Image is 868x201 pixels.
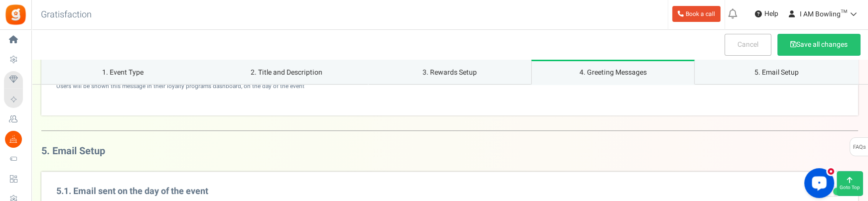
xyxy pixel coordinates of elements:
h3: Gratisfaction [30,5,103,25]
a: 5. Email Setup [695,59,858,85]
button: Save all changes [777,34,861,56]
img: Gratisfaction [4,3,27,26]
a: 1. Event Type [41,59,205,85]
a: 4. Greeting Messages [531,59,695,85]
a: 3. Rewards Setup [368,59,532,85]
span: FAQs [853,138,866,157]
span: I AM Bowling™ [800,9,847,19]
span: Goto Top [840,184,860,191]
a: Book a call [672,6,721,22]
a: Cancel [724,34,771,56]
span: Help [762,9,778,19]
button: Goto Top [837,171,863,196]
a: 2. Title and Description [205,59,368,85]
a: Help [751,6,782,22]
div: Users will be shown this message in their loyalty programs dashboard, on the day of the event [56,82,442,91]
h3: 5. Email Setup [41,146,858,157]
